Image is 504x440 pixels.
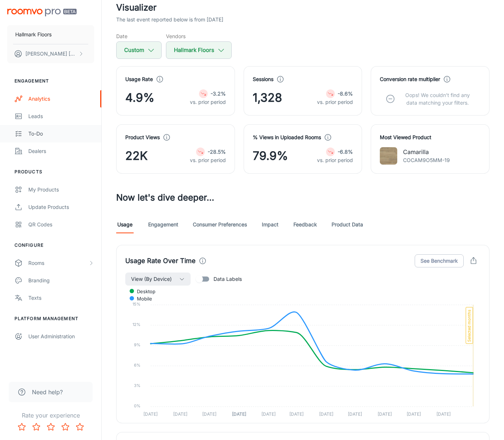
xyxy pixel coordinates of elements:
button: Rate 4 star [58,420,73,434]
span: 22K [125,147,148,165]
h4: Conversion rate multiplier [380,75,440,83]
p: vs. prior period [317,98,353,106]
p: [PERSON_NAME] [PERSON_NAME] [25,50,77,58]
tspan: [DATE] [407,411,421,417]
div: Branding [28,276,94,284]
span: 1,328 [253,89,282,106]
tspan: [DATE] [173,411,187,417]
a: Feedback [293,216,317,233]
div: User Administration [28,332,94,340]
button: [PERSON_NAME] [PERSON_NAME] [7,44,94,63]
p: Rate your experience [6,411,95,420]
button: Rate 1 star [15,420,29,434]
tspan: [DATE] [348,411,362,417]
button: See Benchmark [415,254,464,267]
div: Dealers [28,147,94,155]
div: To-do [28,130,94,138]
button: Custom [116,41,162,59]
tspan: 3% [134,383,141,388]
tspan: 12% [133,322,141,327]
strong: -3.2% [211,90,226,97]
div: Update Products [28,203,94,211]
strong: -6.8% [338,149,353,155]
span: Need help? [32,388,63,396]
h5: Vendors [166,32,232,40]
div: My Products [28,186,94,194]
p: vs. prior period [317,156,353,164]
span: 79.9% [253,147,288,165]
h2: Visualizer [116,1,489,14]
h4: % Views in Uploaded Rooms [253,133,321,141]
tspan: [DATE] [261,411,276,417]
button: Hallmark Floors [166,41,232,59]
tspan: 9% [134,342,141,347]
h4: Sessions [253,75,273,83]
tspan: [DATE] [289,411,304,417]
strong: -28.5% [208,149,226,155]
h3: Now let's dive deeper... [116,191,489,204]
a: Usage [116,216,134,233]
span: Data Labels [214,275,242,283]
button: Rate 3 star [44,420,58,434]
a: Consumer Preferences [193,216,247,233]
tspan: [DATE] [202,411,216,417]
h4: Usage Rate [125,75,153,83]
tspan: [DATE] [232,411,246,417]
span: desktop [131,288,155,295]
p: Hallmark Floors [15,31,52,39]
span: 4.9% [125,89,154,106]
h4: Most Viewed Product [380,133,480,141]
a: Product Data [332,216,363,233]
strong: -8.6% [338,90,353,97]
div: Analytics [28,95,94,103]
tspan: 6% [134,363,141,368]
span: mobile [131,295,152,302]
p: The last event reported below is from [DATE] [116,16,223,24]
button: Hallmark Floors [7,25,94,44]
tspan: [DATE] [143,411,158,417]
tspan: [DATE] [378,411,392,417]
p: vs. prior period [190,156,226,164]
p: COCAM9O5MM-19 [403,156,450,164]
a: Engagement [148,216,178,233]
tspan: 0% [134,403,141,408]
p: vs. prior period [190,98,226,106]
div: QR Codes [28,221,94,229]
p: Camarilla [403,148,450,156]
div: Rooms [28,259,88,267]
tspan: 15% [133,302,141,307]
a: Impact [261,216,279,233]
div: Leads [28,112,94,120]
h4: Product Views [125,133,160,141]
div: Texts [28,294,94,302]
button: Rate 2 star [29,420,44,434]
h4: Usage Rate Over Time [125,256,196,266]
h5: Date [116,32,162,40]
p: Oops! We couldn’t find any data matching your filters. [400,91,475,106]
button: Rate 5 star [73,420,87,434]
tspan: [DATE] [436,411,451,417]
span: View (By Device) [131,275,172,283]
tspan: [DATE] [319,411,333,417]
button: View (By Device) [125,273,191,286]
img: Roomvo PRO Beta [7,9,77,16]
img: Camarilla [380,147,397,165]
